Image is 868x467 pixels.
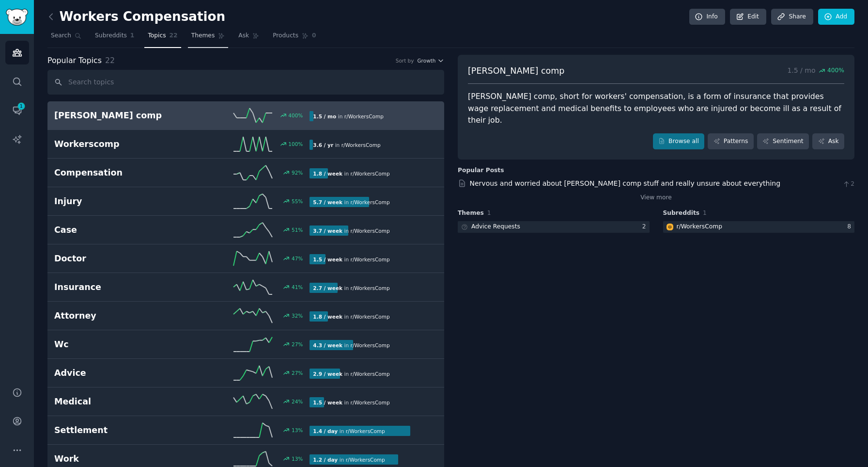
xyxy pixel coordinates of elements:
a: Compensation92%1.8 / weekin r/WorkersComp [47,159,444,187]
a: Insurance41%2.7 / weekin r/WorkersComp [47,273,444,302]
input: Search topics [47,70,444,95]
b: 1.5 / week [313,257,342,262]
div: 27 % [292,341,303,348]
span: r/ WorkersComp [341,142,381,148]
b: 1.5 / mo [313,113,336,119]
div: 13 % [292,455,303,462]
span: 0 [312,32,316,40]
div: in [310,140,384,150]
a: Themes [188,28,229,48]
div: in [310,340,393,350]
b: 1.5 / week [313,400,342,405]
span: r/ WorkersComp [351,400,390,405]
h2: [PERSON_NAME] comp [54,110,182,122]
div: in [310,111,387,121]
a: 1 [5,98,29,122]
div: 8 [847,223,854,231]
span: Search [51,32,71,40]
div: 41 % [292,284,303,290]
div: in [310,168,393,178]
span: r/ WorkersComp [344,113,384,119]
span: r/ WorkersComp [346,457,385,463]
div: 13 % [292,427,303,434]
a: Ask [235,28,263,48]
a: Sentiment [757,133,809,150]
h2: Wc [54,338,182,351]
div: 27 % [292,370,303,376]
h2: Work [54,453,182,465]
span: 22 [105,56,115,65]
div: 32 % [292,312,303,319]
span: Popular Topics [47,55,102,67]
a: Share [771,9,813,25]
a: Search [47,28,85,48]
a: View more [640,193,672,202]
h2: Workerscomp [54,138,182,150]
b: 3.7 / week [313,228,342,234]
a: Nervous and worried about [PERSON_NAME] comp stuff and really unsure about everything [470,179,781,187]
span: r/ WorkersComp [351,199,390,205]
h2: Workers Compensation [47,9,225,25]
h2: Compensation [54,167,182,179]
span: 1 [703,209,707,216]
div: in [310,283,393,293]
div: 47 % [292,255,303,262]
div: in [310,369,393,379]
div: 51 % [292,226,303,233]
a: Subreddits1 [92,28,138,48]
a: Workerscomp100%3.6 / yrin r/WorkersComp [47,130,444,159]
div: in [310,426,388,436]
div: in [310,225,393,236]
h2: Settlement [54,424,182,436]
h2: Attorney [54,310,182,322]
div: Advice Requests [471,223,520,231]
a: Products0 [269,28,319,48]
span: Topics [148,32,166,40]
div: 100 % [288,141,303,147]
span: r/ WorkersComp [351,257,390,262]
div: 24 % [292,398,303,405]
a: Wc27%4.3 / weekin r/WorkersComp [47,330,444,359]
a: Edit [730,9,766,25]
a: Injury55%5.7 / weekin r/WorkersComp [47,187,444,216]
span: Themes [458,209,484,218]
a: Advice Requests2 [458,221,650,233]
span: 1 [130,32,135,40]
span: r/ WorkersComp [346,428,385,434]
h2: Medical [54,396,182,408]
div: in [310,397,393,407]
img: WorkersComp [666,224,673,230]
a: Attorney32%1.8 / weekin r/WorkersComp [47,302,444,330]
a: Doctor47%1.5 / weekin r/WorkersComp [47,244,444,273]
span: r/ WorkersComp [351,314,390,320]
span: 400 % [827,66,844,75]
h2: Insurance [54,281,182,293]
span: r/ WorkersComp [351,171,390,177]
a: Medical24%1.5 / weekin r/WorkersComp [47,387,444,416]
span: r/ WorkersComp [351,228,390,234]
div: in [310,197,393,207]
span: r/ WorkersComp [351,371,390,377]
span: Subreddits [663,209,700,218]
img: GummySearch logo [6,9,28,26]
b: 1.2 / day [313,457,338,463]
a: Add [818,9,854,25]
span: 2 [842,180,854,189]
a: Info [689,9,725,25]
b: 5.7 / week [313,199,342,205]
div: 92 % [292,169,303,176]
b: 1.8 / week [313,314,342,320]
a: Advice27%2.9 / weekin r/WorkersComp [47,359,444,387]
span: r/ WorkersComp [351,285,390,291]
span: 1 [17,103,26,110]
span: Growth [417,57,435,64]
span: 1 [487,209,491,216]
span: Subreddits [95,32,127,40]
a: [PERSON_NAME] comp400%1.5 / moin r/WorkersComp [47,101,444,130]
div: 2 [642,223,650,231]
div: in [310,454,388,465]
h2: Injury [54,195,182,208]
h2: Doctor [54,253,182,265]
div: 400 % [288,112,303,119]
a: Ask [812,133,844,150]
